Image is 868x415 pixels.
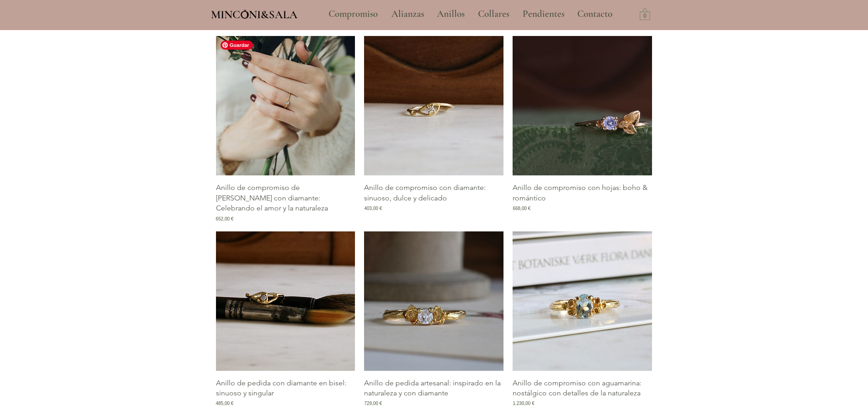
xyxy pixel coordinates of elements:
a: Alianzas [385,3,430,26]
span: 485,00 € [216,400,234,407]
a: Anillo de compromiso de [PERSON_NAME] con diamante: Celebrando el amor y la naturaleza652,00 € [216,183,355,222]
nav: Sitio [304,3,637,26]
p: Anillo de pedida con diamante en bisel: sinuoso y singular [216,378,355,399]
a: Anillos [430,3,471,26]
p: Compromiso [324,3,382,26]
p: Anillo de compromiso con aguamarina: nostálgico con detalles de la naturaleza [513,378,652,399]
a: MINCONI&SALA [211,6,298,21]
text: 0 [643,13,647,20]
a: Anillo de compromiso con aguamarina: nostálgico con detalles de la naturaleza1.230,00 € [513,378,652,407]
span: 1.230,00 € [513,400,534,407]
p: Anillo de pedida artesanal: inspirado en la naturaleza y con diamante [364,378,503,399]
a: Collares [471,3,516,26]
span: 403,00 € [364,205,382,212]
span: MINCONI&SALA [211,8,298,21]
a: Contacto [570,3,620,26]
a: Compromiso [322,3,385,26]
p: Anillo de compromiso de [PERSON_NAME] con diamante: Celebrando el amor y la naturaleza [216,183,355,213]
span: Guardar [221,41,253,50]
span: 652,00 € [216,215,234,222]
a: Carrito con 0 ítems [640,8,650,20]
p: Anillo de compromiso con hojas: boho & romántico [513,183,652,203]
p: Anillos [432,3,469,26]
div: Galería de Anillo de compromiso de rama con diamante: Celebrando el amor y la naturaleza [216,36,355,222]
p: Pendientes [518,3,569,26]
div: Galería de Anillo de compromiso con diamante: sinuoso, dulce y delicado [364,36,503,222]
a: Anillo de pedida con diamante en bisel: sinuoso y singular485,00 € [216,378,355,407]
a: Anillo de compromiso con hojas: boho & romántico668,00 € [513,183,652,222]
span: 729,00 € [364,400,382,407]
a: Anillo de pedida artesanal: inspirado en la naturaleza y con diamante729,00 € [364,378,503,407]
div: Galería de Anillo de compromiso con hojas: boho & romántico [513,36,652,222]
img: Minconi Sala [241,10,249,19]
p: Alianzas [387,3,429,26]
div: Galería de Anillo de compromiso con aguamarina: nostálgico con detalles de la naturaleza [513,231,652,407]
p: Collares [473,3,514,26]
div: Galería de Anillo de pedida con diamante en bisel: sinuoso y singular [216,231,355,407]
p: Anillo de compromiso con diamante: sinuoso, dulce y delicado [364,183,503,203]
span: 668,00 € [513,205,530,212]
p: Contacto [573,3,617,26]
a: Pendientes [516,3,570,26]
a: Anillo de compromiso con diamante: sinuoso, dulce y delicado403,00 € [364,183,503,222]
div: Galería de Anillo de pedida artesanal: inspirado en la naturaleza y con diamante [364,231,503,407]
